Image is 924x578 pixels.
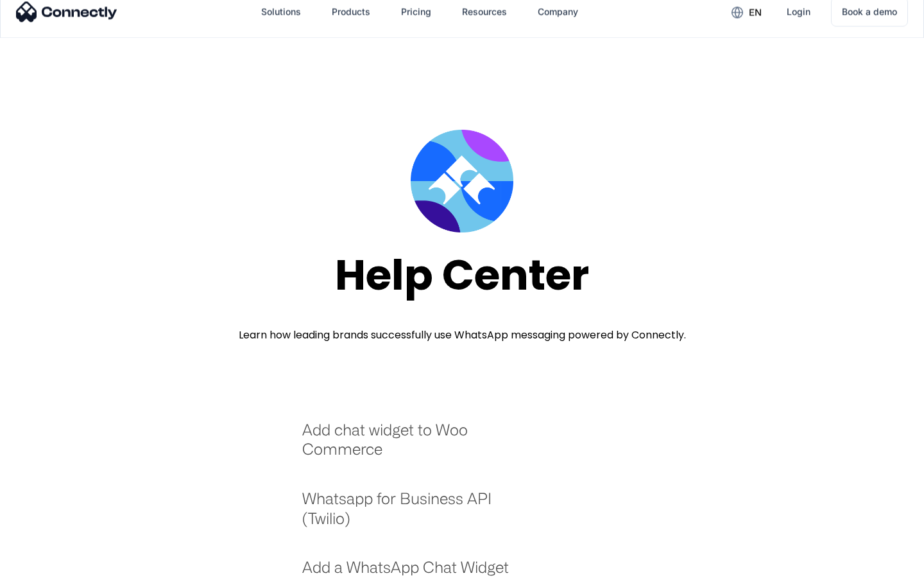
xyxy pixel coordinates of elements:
[13,556,77,574] aside: Language selected: English
[26,556,77,574] ul: Language list
[261,3,301,21] div: Solutions
[462,3,507,21] div: Resources
[16,1,117,22] img: Connectly Logo
[749,3,762,21] div: en
[302,420,526,472] a: Add chat widget to Woo Commerce
[332,3,370,21] div: Products
[302,489,526,541] a: Whatsapp for Business API (Twilio)
[538,3,578,21] div: Company
[401,3,431,21] div: Pricing
[335,252,589,299] div: Help Center
[721,2,771,21] div: en
[787,3,810,21] div: Login
[239,328,686,343] div: Learn how leading brands successfully use WhatsApp messaging powered by Connectly.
